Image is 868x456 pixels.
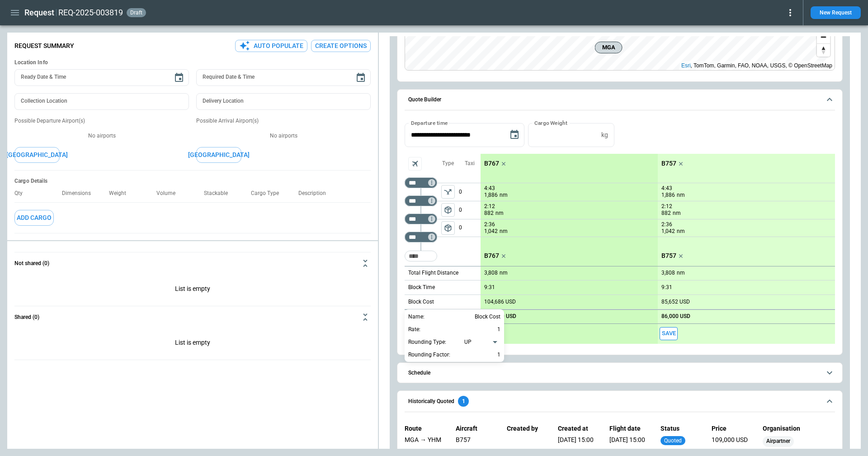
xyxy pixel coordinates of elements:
p: Rate: [408,326,420,333]
p: Rounding Factor: [408,351,450,359]
div: UP [464,337,500,347]
p: Rounding Type: [408,338,446,346]
p: 1 [497,324,500,335]
p: Block Cost [475,311,500,322]
p: Name: [408,313,425,321]
p: 1 [497,349,500,360]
